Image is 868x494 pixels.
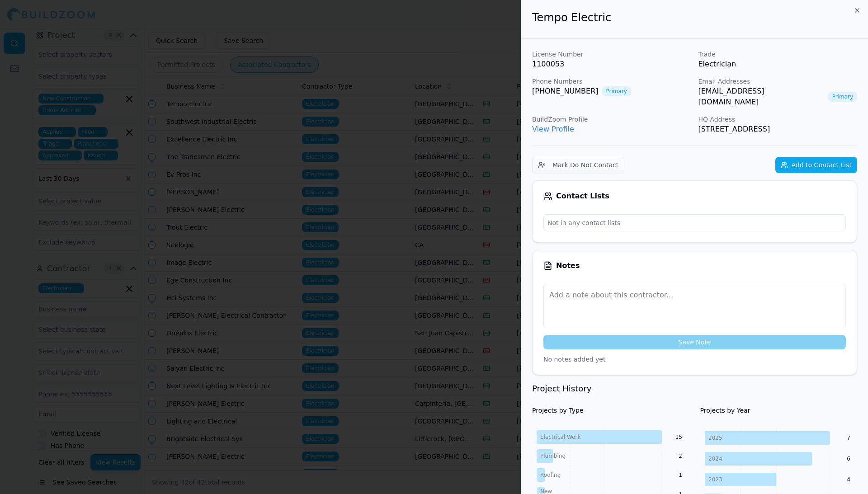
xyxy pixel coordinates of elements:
[698,50,858,59] p: Trade
[698,86,825,108] a: [EMAIL_ADDRESS][DOMAIN_NAME]
[540,453,566,459] tspan: Plumbing
[540,434,580,440] tspan: Electrical Work
[679,453,682,459] text: 2
[708,456,722,462] tspan: 2024
[698,59,858,70] p: Electrician
[828,92,857,102] span: Primary
[847,435,850,441] text: 7
[679,472,682,478] text: 1
[602,86,631,96] span: Primary
[532,382,857,395] h3: Project History
[532,157,624,173] button: Mark Do Not Contact
[532,86,599,97] a: [PHONE_NUMBER]
[543,261,846,270] div: Notes
[847,456,850,462] text: 6
[532,59,691,70] p: 1100053
[675,434,682,440] text: 15
[543,355,846,364] p: No notes added yet
[775,157,857,173] button: Add to Contact List
[698,77,858,86] p: Email Addresses
[532,125,574,133] a: View Profile
[708,476,722,483] tspan: 2023
[532,50,691,59] p: License Number
[847,476,850,483] text: 4
[532,77,691,86] p: Phone Numbers
[543,192,846,201] div: Contact Lists
[698,115,858,124] p: HQ Address
[532,115,691,124] p: BuildZoom Profile
[544,215,845,231] p: Not in any contact lists
[532,406,689,415] h4: Projects by Type
[540,472,561,478] tspan: Roofing
[700,406,858,415] h4: Projects by Year
[698,124,858,135] p: [STREET_ADDRESS]
[708,435,722,441] tspan: 2025
[532,10,857,25] h2: Tempo Electric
